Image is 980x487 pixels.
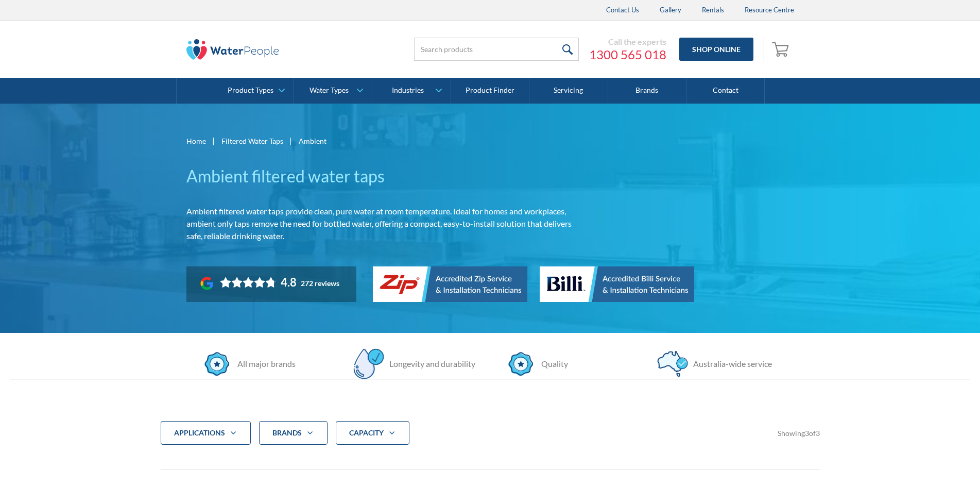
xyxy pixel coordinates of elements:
[216,78,294,104] a: Product Types
[174,428,225,438] div: applications
[688,358,772,370] div: Australia-wide service
[161,421,251,445] div: applications
[288,135,294,147] div: |
[161,421,820,461] form: Filter 5
[769,37,794,62] a: Open empty cart
[186,164,582,189] h1: Ambient filtered water taps
[272,428,302,438] div: Brands
[310,86,349,95] div: Water Types
[211,135,216,147] div: |
[336,421,409,445] div: CAPACITY
[529,78,608,104] a: Servicing
[778,428,820,439] div: Showing of
[392,86,424,95] div: Industries
[299,136,326,146] div: Ambient
[589,47,666,62] a: 1300 565 018
[301,279,339,288] div: 272 reviews
[294,78,372,104] a: Water Types
[349,428,384,437] strong: CAPACITY
[259,421,328,445] div: Brands
[816,429,820,438] span: 3
[372,78,450,104] a: Industries
[608,78,686,104] a: Brands
[536,358,568,370] div: Quality
[384,358,475,370] div: Longevity and durability
[228,86,273,95] div: Product Types
[772,41,792,57] img: shopping cart
[686,78,765,104] a: Contact
[589,37,666,47] div: Call the experts
[281,275,297,290] div: 4.8
[805,429,809,438] span: 3
[186,39,279,60] img: The Water People
[220,275,297,290] div: Rating: 4.8 out of 5
[679,38,753,61] a: Shop Online
[451,78,529,104] a: Product Finder
[221,136,283,146] a: Filtered Water Taps
[186,205,582,242] p: Ambient filtered water taps provide clean, pure water at room temperature. Ideal for homes and wo...
[186,136,206,146] a: Home
[414,38,579,61] input: Search products
[232,358,296,370] div: All major brands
